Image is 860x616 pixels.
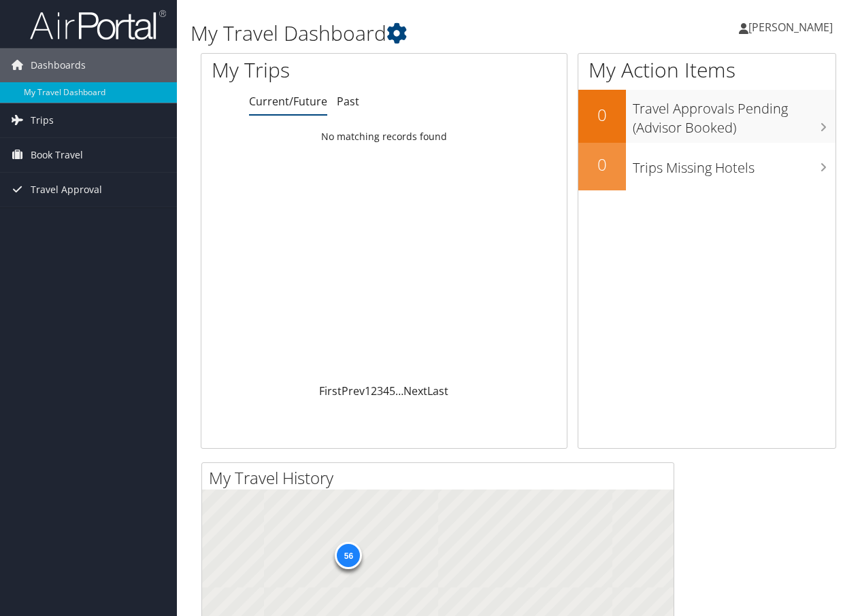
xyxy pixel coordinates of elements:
a: 2 [371,383,377,398]
span: Travel Approval [31,173,102,207]
h2: My Travel History [209,466,674,490]
span: [PERSON_NAME] [748,20,833,35]
a: Past [337,94,359,109]
a: Next [403,383,427,398]
a: Prev [342,383,365,398]
h3: Travel Approvals Pending (Advisor Booked) [633,92,836,137]
span: Dashboards [31,48,86,82]
a: 0Travel Approvals Pending (Advisor Booked) [578,90,836,142]
td: No matching records found [201,124,567,149]
span: Book Travel [31,138,83,172]
h1: My Trips [212,56,404,84]
a: Current/Future [249,94,327,109]
a: 5 [389,383,395,398]
h1: My Action Items [578,56,836,84]
div: 56 [335,542,362,569]
img: airportal-logo.png [30,9,166,41]
h1: My Travel Dashboard [191,19,628,48]
a: First [319,383,342,398]
a: 3 [377,383,383,398]
span: … [395,383,403,398]
a: 0Trips Missing Hotels [578,143,836,190]
a: 4 [383,383,389,398]
a: [PERSON_NAME] [739,7,846,48]
h3: Trips Missing Hotels [633,152,836,177]
a: Last [427,383,448,398]
h2: 0 [578,153,626,176]
span: Trips [31,103,54,137]
h2: 0 [578,103,626,126]
a: 1 [365,383,371,398]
